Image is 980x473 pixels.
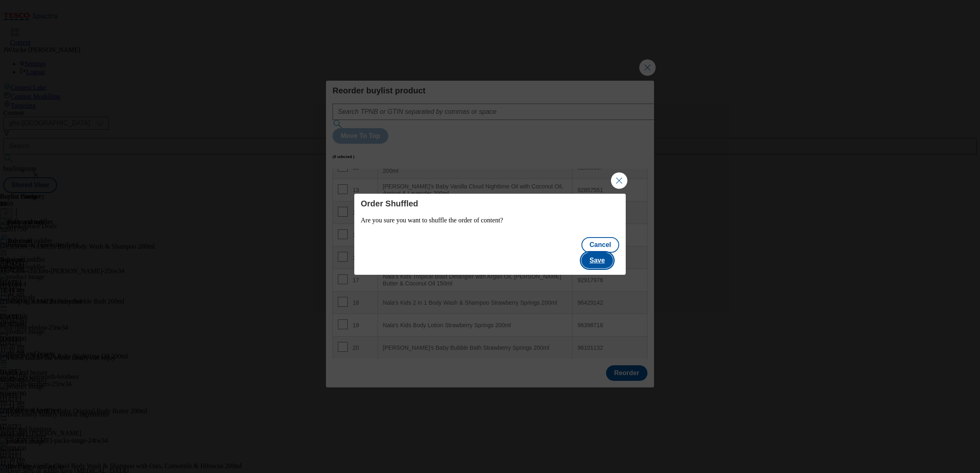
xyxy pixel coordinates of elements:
div: Modal [354,194,626,275]
button: Close Modal [611,172,627,189]
button: Cancel [581,237,619,253]
button: Save [581,253,613,268]
p: Are you sure you want to shuffle the order of content? [361,217,619,224]
h4: Order Shuffled [361,199,619,208]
